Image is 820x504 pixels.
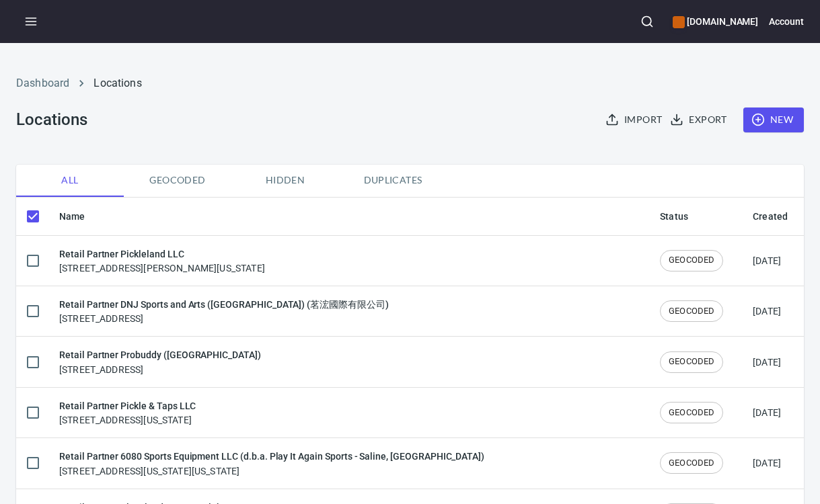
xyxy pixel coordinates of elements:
[59,398,196,427] div: [STREET_ADDRESS][US_STATE]
[753,355,781,369] div: [DATE]
[16,110,87,129] h3: Locations
[667,108,732,132] button: Export
[661,305,722,318] span: GEOCODED
[769,7,804,36] button: Account
[673,14,758,29] h6: [DOMAIN_NAME]
[753,304,781,318] div: [DATE]
[59,247,265,261] h6: Retail Partner Pickleland LLC
[94,77,141,89] a: Locations
[59,347,261,376] div: [STREET_ADDRESS]
[743,108,804,132] button: New
[769,14,804,29] h6: Account
[48,198,649,236] th: Name
[59,297,389,325] div: [STREET_ADDRESS]
[24,172,116,189] span: All
[753,456,781,470] div: [DATE]
[16,77,69,89] a: Dashboard
[673,16,685,28] button: color-CE600E
[673,7,758,36] div: Manage your apps
[661,457,722,470] span: GEOCODED
[661,254,722,267] span: GEOCODED
[632,7,662,36] button: Search
[59,247,265,275] div: [STREET_ADDRESS][PERSON_NAME][US_STATE]
[347,172,439,189] span: Duplicates
[754,112,793,128] span: New
[661,407,722,419] span: GEOCODED
[603,108,667,132] button: Import
[59,297,389,312] h6: Retail Partner DNJ Sports and Arts ([GEOGRAPHIC_DATA]) (茗浤國際有限公司)
[59,449,484,477] div: [STREET_ADDRESS][US_STATE][US_STATE]
[649,198,742,236] th: Status
[661,355,722,368] span: GEOCODED
[59,398,196,413] h6: Retail Partner Pickle & Taps LLC
[59,347,261,362] h6: Retail Partner Probuddy ([GEOGRAPHIC_DATA])
[16,75,804,91] nav: breadcrumb
[608,112,662,128] span: Import
[132,172,223,189] span: Geocoded
[673,112,726,128] span: Export
[753,254,781,267] div: [DATE]
[753,406,781,419] div: [DATE]
[742,198,804,236] th: Created
[59,449,484,464] h6: Retail Partner 6080 Sports Equipment LLC (d.b.a. Play It Again Sports - Saline, [GEOGRAPHIC_DATA])
[239,172,331,189] span: Hidden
